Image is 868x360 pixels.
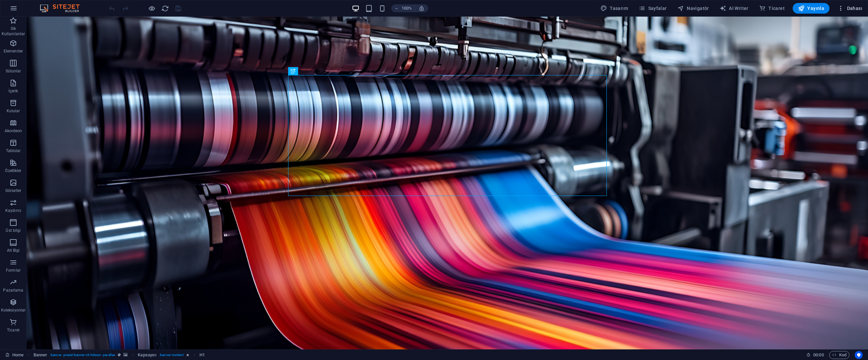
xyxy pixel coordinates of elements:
p: Kaydırıcı [5,208,21,213]
p: Akordeon [5,128,22,134]
p: Formlar [6,268,21,273]
p: Özellikler [5,168,21,173]
button: Navigatör [675,3,712,14]
span: Navigatör [677,5,709,12]
button: Yayınla [793,3,829,14]
p: Görseller [5,188,21,193]
span: . banner .preset-banner-v3-hdecor .parallax [50,351,115,359]
p: Alt Bigi [7,248,20,253]
button: reload [161,4,169,12]
p: Elementler [4,48,23,54]
button: 100% [391,4,415,12]
p: Koleksiyonlar [1,308,26,313]
span: Seçmek için tıkla. Düzenlemek için çift tıkla [138,351,156,359]
span: AI Writer [720,5,749,12]
p: Ticaret [7,327,20,333]
div: Tasarım (Ctrl+Alt+Y) [598,3,631,14]
nav: breadcrumb [34,351,205,359]
img: Editor Logo [38,4,88,12]
p: Kutular [7,108,20,114]
p: Tablolar [6,148,21,153]
a: Seçimi iptal etmek için tıkla. Sayfaları açmak için çift tıkla [5,351,24,359]
button: AI Writer [717,3,751,14]
span: Yayınla [798,5,824,12]
button: Ön izleme modundan çıkıp düzenlemeye devam etmek için buraya tıklayın [148,4,156,12]
i: Bu element, arka plan içeriyor [123,353,127,357]
span: 00 00 [813,351,824,359]
h6: 100% [401,4,412,12]
i: Sayfayı yeniden yükleyin [161,5,169,12]
p: Üst bilgi [6,228,21,233]
i: Element bir animasyon içeriyor [186,353,189,357]
span: Tasarım [600,5,628,12]
button: Usercentrics [855,351,863,359]
button: Tasarım [598,3,631,14]
p: İçerik [8,88,18,94]
h6: Oturum süresi [806,351,824,359]
span: Kod [832,351,846,359]
p: Sütunlar [6,68,21,74]
i: Yeniden boyutlandırmada yakınlaştırma düzeyini seçilen cihaza uyacak şekilde otomatik olarak ayarla. [419,5,425,11]
span: Seçmek için tıkla. Düzenlemek için çift tıkla [199,351,205,359]
button: Ticaret [756,3,787,14]
p: Pazarlama [3,288,23,293]
i: Bu element, özelleştirilebilir bir ön ayar [118,353,121,357]
span: Ticaret [759,5,785,12]
button: Kod [829,351,849,359]
span: : [818,352,819,357]
button: Dahası [835,3,865,14]
span: Seçmek için tıkla. Düzenlemek için çift tıkla [34,351,47,359]
span: Sayfalar [639,5,667,12]
button: Sayfalar [636,3,670,14]
span: Dahası [837,5,862,12]
span: . banner-content [159,351,183,359]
